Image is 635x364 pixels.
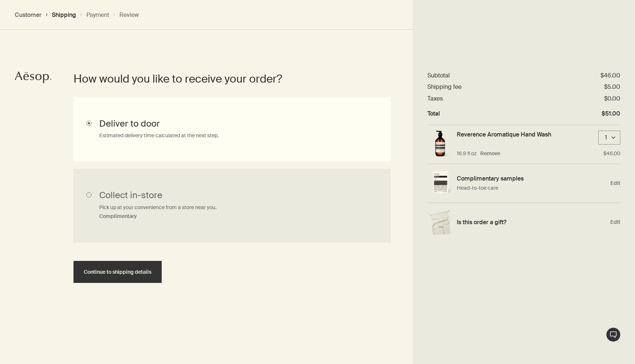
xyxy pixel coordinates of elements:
[457,218,607,226] h4: Is this order a gift?
[427,203,620,241] div: Edit
[457,175,607,182] h4: Complimentary samples
[610,180,620,187] span: Edit
[610,219,620,226] span: Edit
[427,171,453,196] img: Single sample sachet
[119,11,139,19] button: Review
[457,184,607,192] p: Head-to-toe care
[52,11,76,19] button: Shipping
[427,164,620,203] div: Edit
[427,210,453,235] img: Gift wrap example
[606,327,621,342] button: Live Assistance
[15,11,42,19] button: Customer
[427,83,462,91] dt: Shipping fee
[427,72,450,79] dt: Subtotal
[427,95,443,102] dt: Taxes
[73,72,380,86] h2: How would you like to receive your order?
[457,150,477,157] p: 16.9 fl oz
[86,11,109,19] button: Payment
[604,95,620,102] dd: $0.00
[602,110,620,117] dd: $51.00
[84,269,151,275] span: Continue to shipping details
[600,72,620,79] dd: $46.00
[480,150,500,157] button: Remove
[457,131,551,138] a: Reverence Aromatique Hand Wash
[604,83,620,91] dd: $5.00
[427,110,440,117] dt: Total
[427,131,453,158] img: Reverence Aromatique Hand Wash with pump
[603,150,620,157] p: $46.00
[73,261,162,283] button: Continue to shipping details
[602,134,610,142] div: 1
